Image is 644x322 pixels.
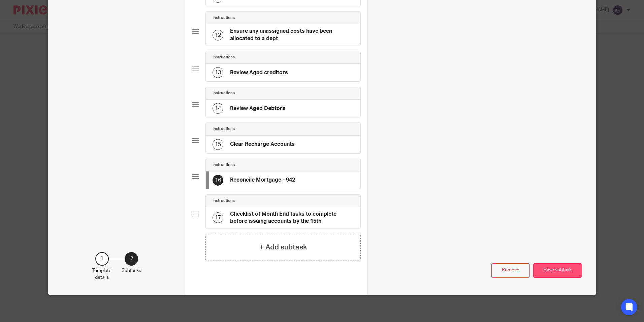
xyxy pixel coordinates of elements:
[213,55,235,60] h4: Instructions
[230,177,295,184] h4: Reconcile Mortgage - 942
[213,139,223,150] div: 15
[95,252,109,266] div: 1
[230,105,285,112] h4: Review Aged Debtors
[213,103,223,114] div: 14
[533,263,582,278] button: Save subtask
[213,15,235,21] h4: Instructions
[491,263,530,278] button: Remove
[230,211,354,225] h4: Checklist of Month End tasks to complete before issuing accounts by the 15th
[213,67,223,78] div: 13
[259,242,307,252] h4: + Add subtask
[213,30,223,41] div: 12
[213,126,235,132] h4: Instructions
[213,175,223,186] div: 16
[213,90,235,96] h4: Instructions
[230,28,354,42] h4: Ensure any unassigned costs have been allocated to a dept
[92,267,111,281] p: Template details
[213,162,235,168] h4: Instructions
[125,252,138,266] div: 2
[122,267,141,274] p: Subtasks
[213,212,223,223] div: 17
[230,141,295,148] h4: Clear Recharge Accounts
[213,198,235,204] h4: Instructions
[230,69,288,76] h4: Review Aged creditors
